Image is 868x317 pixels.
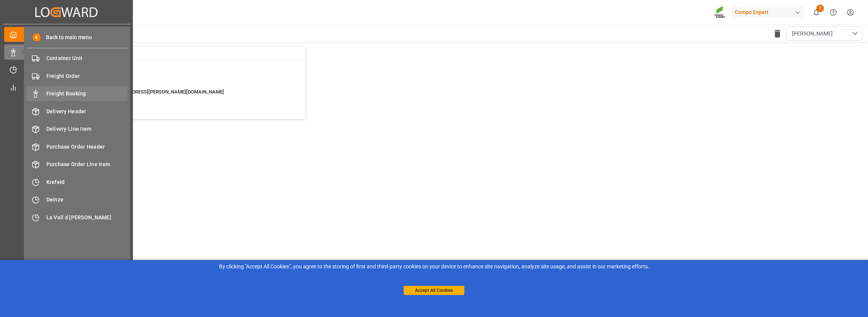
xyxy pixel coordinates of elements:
a: Purchase Order Header [27,139,128,154]
span: Back to main menu [41,33,92,41]
span: [PERSON_NAME] [792,30,833,38]
div: By clicking "Accept All Cookies”, you agree to the storing of first and third-party cookies on yo... [5,263,863,271]
span: Purchase Order Header [46,143,128,151]
a: Freight Order [27,68,128,83]
button: Accept All Cookies [404,286,464,295]
a: My Cockpit [4,27,129,42]
a: Krefeld [27,174,128,189]
span: Deinze [46,196,128,204]
span: Freight Order [46,72,128,80]
div: Compo Expert [732,7,805,18]
span: : [PERSON_NAME][EMAIL_ADDRESS][PERSON_NAME][DOMAIN_NAME] [68,89,224,95]
a: Timeslot Management [4,62,129,77]
a: La Vall d [PERSON_NAME] [27,210,128,225]
a: My Reports [4,80,129,95]
span: Delivery Header [46,108,128,116]
button: Compo Expert [732,5,808,19]
span: 3 [816,5,824,12]
a: Freight Booking [27,86,128,101]
span: Container Unit [46,54,128,62]
span: Delivery Line Item [46,125,128,133]
a: Container Unit [27,51,128,66]
span: Purchase Order Line Item [46,160,128,168]
span: La Vall d [PERSON_NAME] [46,214,128,222]
button: show 3 new notifications [808,4,825,21]
img: Screenshot%202023-09-29%20at%2010.02.21.png_1712312052.png [714,6,726,19]
a: Purchase Order Line Item [27,157,128,172]
a: Deinze [27,192,128,207]
span: Krefeld [46,178,128,186]
button: open menu [786,26,862,41]
a: Delivery Line Item [27,122,128,136]
span: Freight Booking [46,90,128,98]
button: Help Center [825,4,842,21]
a: Delivery Header [27,104,128,119]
